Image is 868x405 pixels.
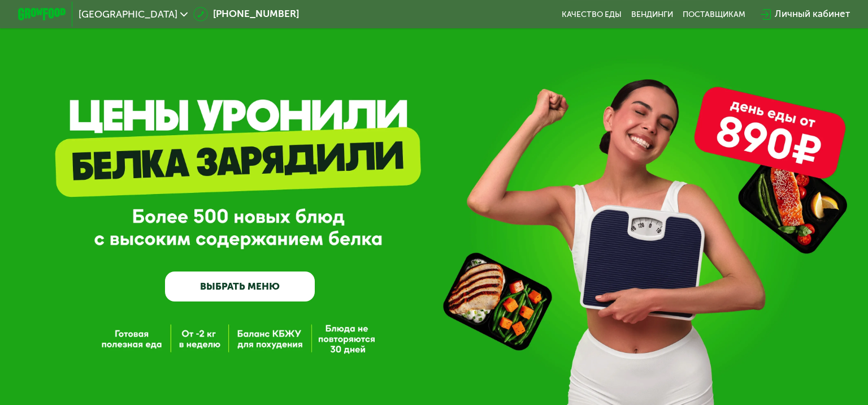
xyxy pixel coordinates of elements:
[683,10,745,19] div: поставщикам
[775,7,850,21] div: Личный кабинет
[165,272,315,301] a: ВЫБРАТЬ МЕНЮ
[631,10,673,19] a: Вендинги
[79,10,177,19] span: [GEOGRAPHIC_DATA]
[193,7,298,21] a: [PHONE_NUMBER]
[562,10,622,19] a: Качество еды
